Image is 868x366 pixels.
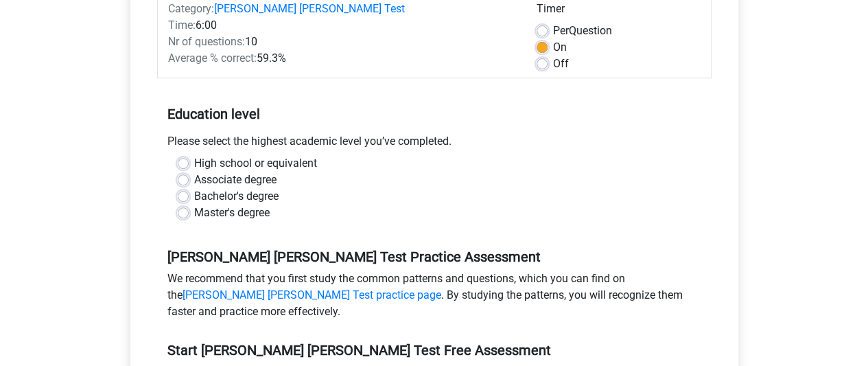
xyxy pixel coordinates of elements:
div: 10 [158,34,526,50]
div: 59.3% [158,50,526,67]
a: [PERSON_NAME] [PERSON_NAME] Test [214,2,405,15]
label: On [553,39,567,56]
label: Off [553,56,569,72]
div: We recommend that you first study the common patterns and questions, which you can find on the . ... [157,271,712,325]
h5: Education level [167,100,701,128]
label: Question [553,23,612,39]
span: Average % correct: [168,52,257,65]
span: Nr of questions: [168,35,245,48]
span: Per [553,24,569,37]
span: Category: [168,2,214,15]
div: Timer [537,1,701,23]
label: High school or equivalent [194,155,317,172]
label: Master's degree [194,205,270,221]
a: [PERSON_NAME] [PERSON_NAME] Test practice page [183,288,441,301]
div: 6:00 [158,17,526,34]
label: Bachelor's degree [194,188,279,205]
label: Associate degree [194,172,277,188]
span: Time: [168,19,196,32]
h5: Start [PERSON_NAME] [PERSON_NAME] Test Free Assessment [167,342,701,358]
div: Please select the highest academic level you’ve completed. [157,133,712,155]
h5: [PERSON_NAME] [PERSON_NAME] Test Practice Assessment [167,249,701,265]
